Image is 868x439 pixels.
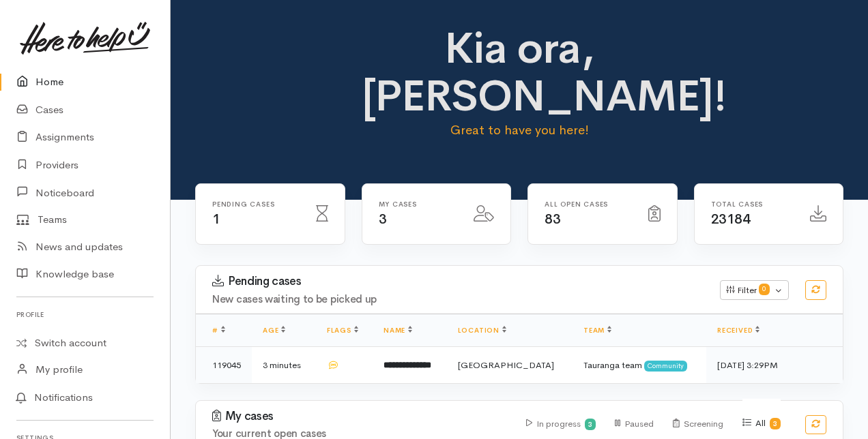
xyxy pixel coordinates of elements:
[212,211,220,228] span: 1
[327,326,358,335] a: Flags
[379,211,387,228] span: 3
[212,275,704,288] h3: Pending cases
[16,305,154,324] h6: Profile
[379,200,458,208] h6: My cases
[644,361,687,372] span: Community
[706,347,843,383] td: [DATE] 3:29PM
[458,326,506,335] a: Location
[263,326,285,335] a: Age
[717,326,759,335] a: Received
[212,200,300,208] h6: Pending cases
[583,326,611,335] a: Team
[196,347,252,383] td: 119045
[252,347,316,383] td: 3 minutes
[212,294,704,305] h4: New cases waiting to be picked up
[384,326,412,335] a: Name
[773,419,777,428] b: 3
[720,280,789,301] button: Filter0
[212,410,510,423] h3: My cases
[545,211,560,228] span: 83
[573,347,706,383] td: Tauranga team
[711,200,794,208] h6: Total cases
[588,420,592,429] b: 3
[759,284,770,294] span: 0
[711,211,751,228] span: 23184
[212,326,225,335] a: #
[545,200,632,208] h6: All Open cases
[362,25,678,121] h1: Kia ora, [PERSON_NAME]!
[458,359,554,371] span: [GEOGRAPHIC_DATA]
[362,121,678,140] p: Great to have you here!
